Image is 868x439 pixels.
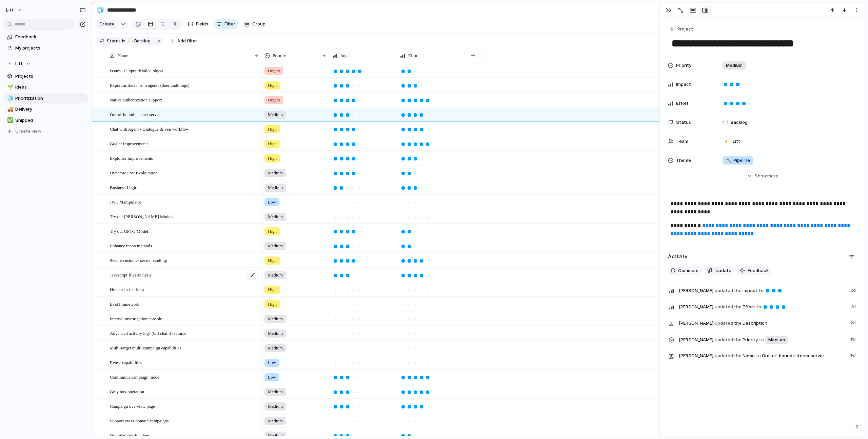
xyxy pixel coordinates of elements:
div: 🚚Delivery [3,104,88,114]
span: 1w [850,351,857,359]
a: Feedback [3,32,88,42]
span: Impact [679,286,846,295]
span: Litt [733,138,740,145]
span: Medium [726,62,743,69]
h2: Activity [668,253,688,261]
span: Backlog [134,38,151,44]
span: Status [676,119,691,126]
div: 🚚 [7,106,12,113]
span: Continuous campaign mode [110,373,159,381]
a: ✅Shipped [3,115,88,126]
span: Name [118,52,128,59]
div: 🧊 [97,5,104,15]
a: 🧊Prioritization [3,93,88,103]
span: Enhance recon methods [110,242,152,249]
span: Medium [268,388,283,395]
span: Impact [340,52,353,59]
span: [PERSON_NAME] [679,352,713,359]
span: more [767,173,778,179]
span: Medium [268,111,283,118]
span: to [759,337,764,343]
span: updated the [715,337,742,343]
span: Show [755,173,767,179]
span: Create [99,21,115,27]
span: Name Out-of-bound listener server [679,351,846,360]
span: is [122,38,125,44]
button: Filter [214,19,238,30]
span: Chat with Agent - Dialogue driven workflow [110,125,189,133]
span: to [756,304,761,310]
span: High [268,257,277,264]
button: Project [667,24,695,34]
span: Medium [268,418,283,424]
span: Optimize fuzzing doer [110,431,150,439]
span: 2d [850,286,857,294]
span: Medium [268,330,283,337]
div: 🧊 [7,94,12,102]
span: Shipped [15,117,86,124]
span: Low [268,374,276,381]
button: Create view [3,126,88,136]
span: Medium [268,272,283,279]
span: [PERSON_NAME] [679,337,713,343]
button: Litt [3,59,88,69]
span: Filter [224,21,235,27]
span: Business Logic [110,183,137,191]
span: Support cross-domain campaigns [110,417,169,424]
span: High [268,228,277,235]
span: Javascript files analysis [110,271,152,279]
button: 🌱 [6,84,13,91]
span: Impact [676,81,691,88]
button: 🧊 [6,95,13,102]
button: is [121,37,127,45]
span: High [268,301,277,308]
span: Projects [15,73,86,80]
span: Medium [268,170,283,176]
span: 🔨 [726,157,731,163]
span: Prioritization [15,95,86,102]
span: updated the [715,352,742,359]
span: Human-in-the-loop [110,285,144,293]
span: Team [676,138,688,145]
span: Medium [268,403,283,410]
span: Priority [676,62,691,69]
span: Medium [268,213,283,220]
span: Retest capabilities [110,358,142,366]
span: Feedback [748,267,769,274]
span: [PERSON_NAME] [679,304,713,310]
button: Group [241,19,269,30]
span: High [268,126,277,133]
span: Description [679,318,846,328]
span: Exploiter Improvements [110,154,153,162]
div: ✅ [7,116,12,124]
span: 1w [850,335,857,343]
span: Try out [PERSON_NAME] Models [110,212,173,220]
span: Medium [768,337,785,343]
span: High [268,155,277,162]
button: Create [95,19,118,30]
span: Project [677,26,693,33]
span: Effort [408,52,419,59]
button: Showmore [668,170,857,182]
span: My projects [15,45,86,52]
span: High [268,82,277,89]
button: Update [705,266,734,275]
span: Grey box operation [110,387,144,395]
span: Priority [273,52,286,59]
span: [PERSON_NAME] [679,287,713,294]
span: Advanced activity logs (kill chain) features [110,329,186,337]
span: Out-of-bound listener server [110,110,160,118]
a: Projects [3,71,88,81]
span: Priority [679,335,846,345]
span: Update [715,267,731,274]
button: Fields [185,19,211,30]
span: Native authentication support [110,96,162,103]
span: Try out GPT-5 Model [110,227,148,235]
span: Pipeline [726,157,750,164]
button: 🧊 [95,5,106,16]
span: High [268,286,277,293]
span: Issues - Output detailed object [110,66,163,74]
button: 🚚 [6,106,13,113]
